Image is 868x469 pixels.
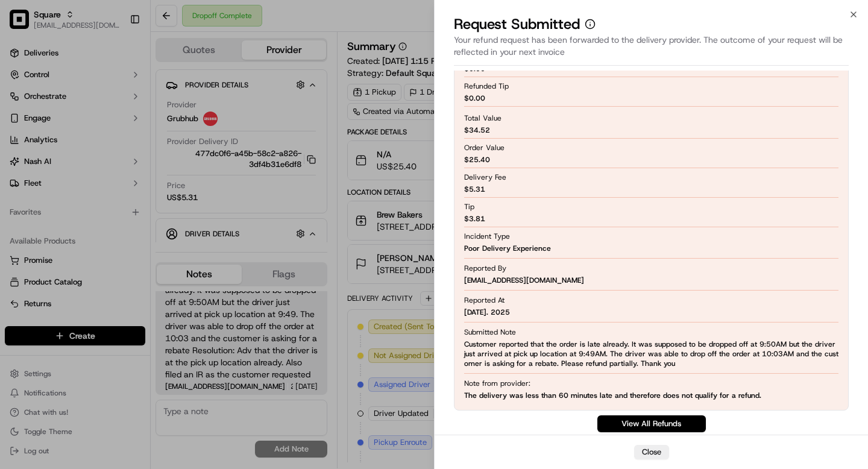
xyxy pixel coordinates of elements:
span: Pylon [120,299,146,308]
span: Total Value [464,113,502,123]
span: Delivery Fee [464,172,506,182]
p: Welcome 👋 [12,48,219,68]
span: Incident Type [464,231,510,241]
span: Poor Delivery Experience [464,244,551,253]
span: Reported At [464,295,505,305]
span: Reported By [464,263,506,273]
span: Customer reported that the order is late already. It was supposed to be dropped off at 9:50AM but... [464,339,838,368]
span: $ 3.81 [464,214,485,224]
p: Request Submitted [454,14,580,34]
span: [EMAIL_ADDRESS][DOMAIN_NAME] [464,275,584,285]
span: Refunded Tip [464,81,509,91]
span: $ 5.31 [464,184,485,194]
span: $ 34.52 [464,125,490,135]
button: See all [187,154,219,169]
div: 📗 [12,271,22,280]
span: The delivery was less than 60 minutes late and therefore does not qualify for a refund. [464,391,761,400]
span: [DATE] [169,219,193,229]
img: Shah Alam [12,208,31,227]
span: Order Value [464,143,505,153]
span: • [162,219,166,229]
img: Grace Nketiah [12,175,31,195]
span: • [100,187,104,197]
span: Knowledge Base [24,269,92,282]
div: We're available if you need us! [54,127,166,137]
div: Your refund request has been forwarded to the delivery provider. The outcome of your request will... [454,34,849,66]
a: Powered byPylon [85,298,146,308]
img: 1736555255976-a54dd68f-1ca7-489b-9aae-adbdc363a1c4 [24,187,34,197]
span: [PERSON_NAME] [PERSON_NAME] [37,219,160,229]
a: 💻API Documentation [97,265,198,286]
a: 📗Knowledge Base [7,265,97,286]
span: Submitted Note [464,327,516,337]
img: 1736555255976-a54dd68f-1ca7-489b-9aae-adbdc363a1c4 [12,115,34,137]
img: Nash [12,12,36,36]
span: Tip [464,202,474,212]
div: 💻 [102,271,112,280]
span: $ 25.40 [464,155,490,165]
span: $ 0.00 [464,93,485,103]
a: View All Refunds [597,415,706,432]
input: Got a question? Start typing here... [31,78,217,90]
span: [PERSON_NAME] [37,187,98,197]
button: Close [634,445,669,459]
img: 4920774857489_3d7f54699973ba98c624_72.jpg [25,115,47,137]
div: Past conversations [12,157,81,166]
button: Start new chat [205,119,219,133]
span: [DATE]. 2025 [464,307,510,317]
span: API Documentation [114,269,193,282]
div: Start new chat [54,115,198,127]
span: Note from provider: [464,379,530,388]
span: [DATE] [107,187,131,197]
